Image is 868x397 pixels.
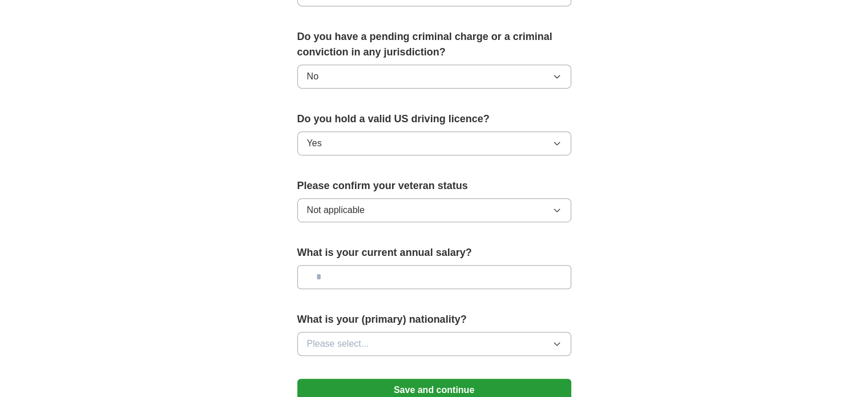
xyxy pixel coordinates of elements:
[297,332,571,356] button: Please select...
[307,70,318,83] span: No
[307,203,365,217] span: Not applicable
[297,178,571,194] label: Please confirm your veteran status
[307,337,369,351] span: Please select...
[297,111,571,127] label: Do you hold a valid US driving licence?
[297,29,571,60] label: Do you have a pending criminal charge or a criminal conviction in any jurisdiction?
[297,312,571,327] label: What is your (primary) nationality?
[297,131,571,155] button: Yes
[297,245,571,260] label: What is your current annual salary?
[297,65,571,89] button: No
[297,198,571,222] button: Not applicable
[307,137,322,150] span: Yes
